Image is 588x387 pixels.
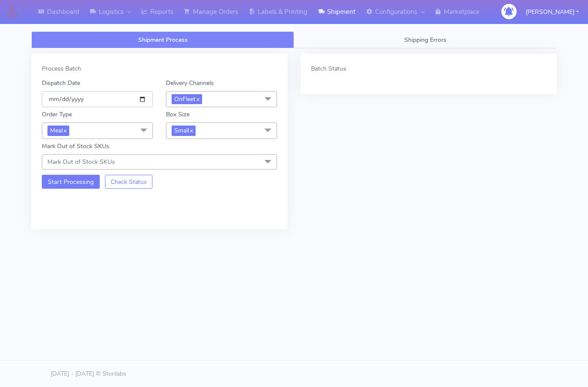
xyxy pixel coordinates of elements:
[47,126,69,136] span: Meal
[63,126,67,135] a: x
[311,64,546,73] div: Batch Status
[404,36,446,44] span: Shipping Errors
[42,175,100,189] button: Start Processing
[31,31,557,48] ul: Tabs
[105,175,153,189] button: Check Status
[189,126,193,135] a: x
[172,126,196,136] span: Small
[47,158,115,166] span: Mark Out of Stock SKUs
[166,78,214,88] label: Delivery Channels
[42,142,109,151] label: Mark Out of Stock SKUs
[166,110,189,119] label: Box Size
[42,78,80,88] label: Dispatch Date
[42,110,72,119] label: Order Type
[172,94,202,104] span: OnFleet
[42,64,277,73] div: Process Batch
[519,3,585,21] button: [PERSON_NAME]
[138,36,188,44] span: Shipment Process
[196,94,199,103] a: x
